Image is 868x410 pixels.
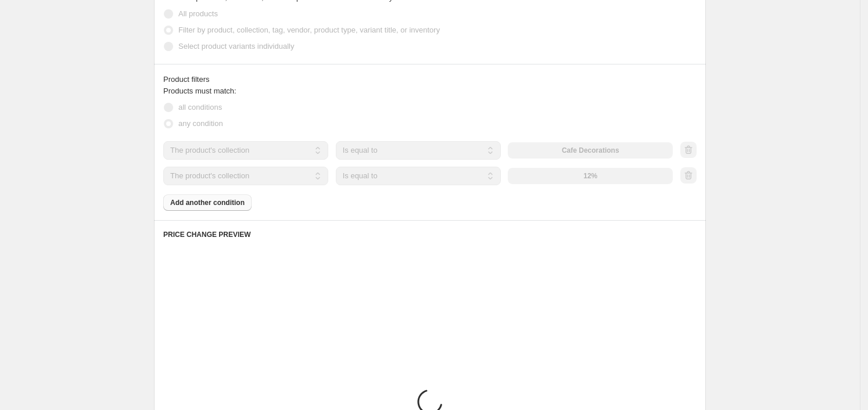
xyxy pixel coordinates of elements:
[178,42,294,51] span: Select product variants individually
[178,119,223,128] span: any condition
[178,9,218,18] span: All products
[178,26,440,34] span: Filter by product, collection, tag, vendor, product type, variant title, or inventory
[163,74,697,85] div: Product filters
[163,87,236,95] span: Products must match:
[163,230,697,239] h6: PRICE CHANGE PREVIEW
[178,103,222,112] span: all conditions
